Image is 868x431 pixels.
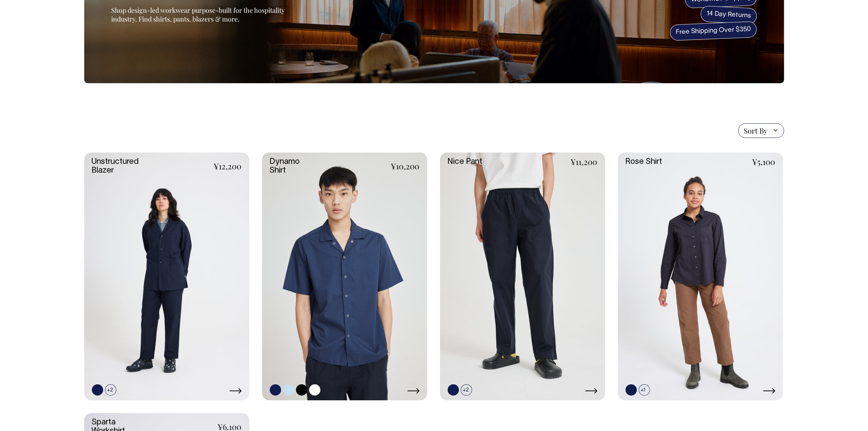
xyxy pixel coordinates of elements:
[639,384,650,396] span: +1
[670,21,757,41] span: Free Shipping Over $350
[105,384,116,396] span: +2
[744,126,768,135] span: Sort By
[700,5,757,24] span: 14 Day Returns
[461,384,472,396] span: +2
[112,6,285,23] span: Shop design-led workwear purpose-built for the hospitality industry. Find shirts, pants, blazers ...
